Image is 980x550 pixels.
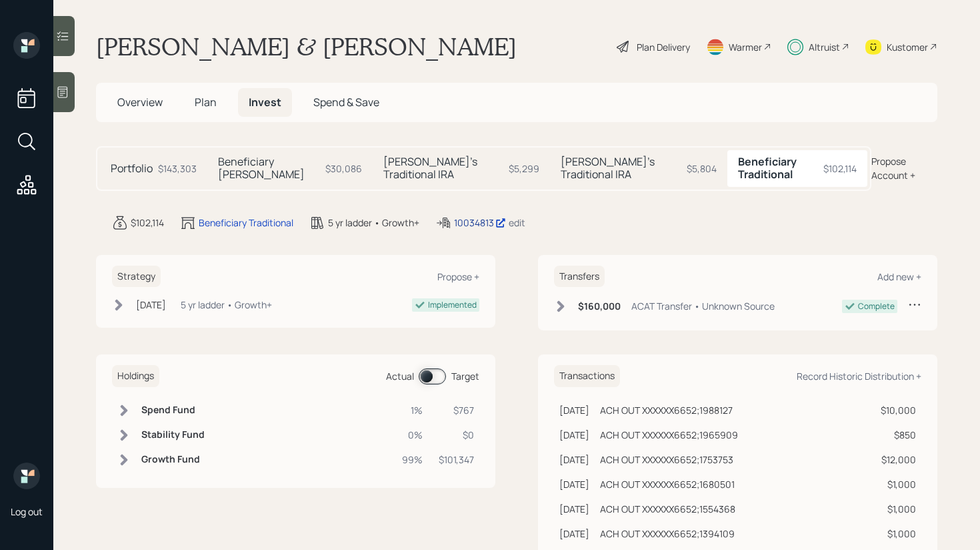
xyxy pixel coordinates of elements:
[559,527,589,541] div: [DATE]
[631,299,775,313] div: ACAT Transfer • Unknown Source
[325,162,362,176] div: $30,086
[13,463,40,489] img: retirable_logo.png
[600,527,735,541] div: ACH OUT XXXXXX6652;1394109
[111,162,153,175] h5: Portfolio
[218,156,320,181] h5: Beneficiary [PERSON_NAME]
[881,527,916,541] div: $1,000
[559,453,589,467] div: [DATE]
[809,40,840,54] div: Altruist
[559,428,589,442] div: [DATE]
[112,266,161,288] h6: Strategy
[881,403,916,417] div: $10,000
[96,32,517,61] h1: [PERSON_NAME] & [PERSON_NAME]
[437,270,479,283] div: Propose +
[386,369,414,383] div: Actual
[887,40,928,54] div: Kustomer
[600,502,735,516] div: ACH OUT XXXXXX6652;1554368
[881,477,916,491] div: $1,000
[402,403,423,417] div: 1%
[509,216,525,229] div: edit
[313,95,379,109] span: Spend & Save
[559,502,589,516] div: [DATE]
[199,216,293,230] div: Beneficiary Traditional
[11,505,43,518] div: Log out
[141,454,205,465] h6: Growth Fund
[559,403,589,417] div: [DATE]
[195,95,217,109] span: Plan
[881,428,916,442] div: $850
[554,365,620,387] h6: Transactions
[509,162,539,176] div: $5,299
[141,429,205,441] h6: Stability Fund
[454,216,506,230] div: 10034813
[687,162,717,176] div: $5,804
[877,270,921,283] div: Add new +
[451,369,479,383] div: Target
[439,453,474,467] div: $101,347
[439,428,474,442] div: $0
[112,365,159,387] h6: Holdings
[858,300,895,312] div: Complete
[881,453,916,467] div: $12,000
[181,298,272,312] div: 5 yr ladder • Growth+
[871,154,937,182] div: Propose Account +
[600,403,733,417] div: ACH OUT XXXXXX6652;1988127
[738,156,818,181] h5: Beneficiary Traditional
[600,453,733,467] div: ACH OUT XXXXXX6652;1753753
[136,298,166,312] div: [DATE]
[729,40,762,54] div: Warmer
[328,216,419,230] div: 5 yr ladder • Growth+
[383,156,503,181] h5: [PERSON_NAME]'s Traditional IRA
[637,40,690,54] div: Plan Delivery
[823,162,857,176] div: $102,114
[402,428,423,442] div: 0%
[402,453,423,467] div: 99%
[559,477,589,491] div: [DATE]
[158,162,197,176] div: $143,303
[578,301,621,312] h6: $160,000
[600,477,735,491] div: ACH OUT XXXXXX6652;1680501
[428,299,477,311] div: Implemented
[881,502,916,516] div: $1,000
[797,370,921,382] div: Record Historic Distribution +
[554,266,605,288] h6: Transfers
[141,404,205,416] h6: Spend Fund
[561,156,681,181] h5: [PERSON_NAME]'s Traditional IRA
[249,95,281,109] span: Invest
[600,428,738,442] div: ACH OUT XXXXXX6652;1965909
[439,403,474,417] div: $767
[117,95,163,109] span: Overview
[131,216,164,230] div: $102,114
